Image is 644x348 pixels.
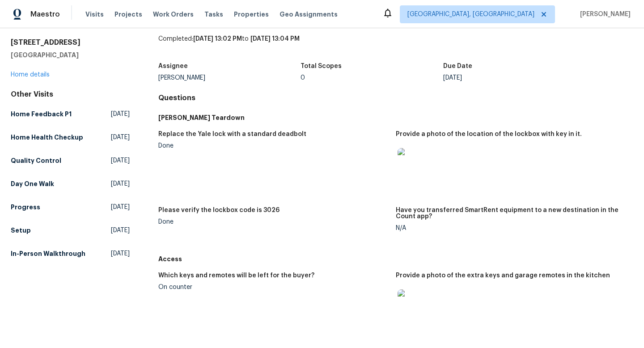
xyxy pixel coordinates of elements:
h2: [STREET_ADDRESS] [11,38,130,47]
h5: Total Scopes [301,63,342,69]
span: Maestro [30,10,60,19]
span: [DATE] [111,156,130,165]
a: In-Person Walkthrough[DATE] [11,246,130,262]
h5: Progress [11,203,40,212]
h5: Home Health Checkup [11,133,83,142]
div: Other Visits [11,90,130,99]
div: [PERSON_NAME] [158,75,301,81]
span: [DATE] 13:02 PM [193,36,242,42]
h4: Questions [158,93,633,102]
h5: Provide a photo of the extra keys and garage remotes in the kitchen [396,272,610,279]
span: [DATE] [111,226,130,235]
h5: Have you transferred SmartRent equipment to a new destination in the Count app? [396,207,626,220]
h5: Quality Control [11,156,61,165]
span: [DATE] [111,133,130,142]
span: [DATE] [111,110,130,119]
span: [DATE] [111,203,130,212]
a: Progress[DATE] [11,199,130,215]
h5: Which keys and remotes will be left for the buyer? [158,272,314,279]
span: Visits [85,10,104,19]
div: On counter [158,284,389,290]
h5: Replace the Yale lock with a standard deadbolt [158,131,306,137]
h5: Day One Walk [11,179,54,188]
a: Home Feedback P1[DATE] [11,106,130,122]
div: [DATE] [443,75,586,81]
a: Quality Control[DATE] [11,153,130,169]
h5: Home Feedback P1 [11,110,72,119]
h5: Setup [11,226,31,235]
div: Done [158,219,389,225]
span: Projects [114,10,142,19]
span: [DATE] [111,249,130,258]
h5: Please verify the lockbox code is 3026 [158,207,280,213]
div: 0 [301,75,443,81]
h5: [PERSON_NAME] Teardown [158,113,633,122]
div: N/A [396,225,626,231]
span: [GEOGRAPHIC_DATA], [GEOGRAPHIC_DATA] [407,10,534,19]
div: Completed: to [158,34,633,58]
h5: Assignee [158,63,188,69]
h5: In-Person Walkthrough [11,249,85,258]
span: Work Orders [153,10,194,19]
a: Setup[DATE] [11,222,130,238]
h5: Provide a photo of the location of the lockbox with key in it. [396,131,582,137]
div: Done [158,143,389,149]
h5: Due Date [443,63,472,69]
span: Geo Assignments [280,10,338,19]
h5: [GEOGRAPHIC_DATA] [11,51,130,59]
span: Properties [234,10,269,19]
a: Home Health Checkup[DATE] [11,129,130,145]
span: [DATE] [111,179,130,188]
span: Tasks [204,11,223,17]
span: [DATE] 13:04 PM [250,36,300,42]
h5: Access [158,255,633,263]
a: Home details [11,72,50,78]
span: [PERSON_NAME] [576,10,631,19]
a: Day One Walk[DATE] [11,176,130,192]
